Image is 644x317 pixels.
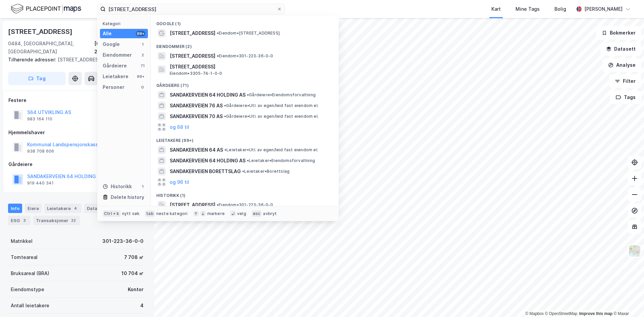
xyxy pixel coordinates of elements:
div: Hjemmelshaver [8,128,146,137]
div: avbryt [263,211,277,216]
div: Antall leietakere [11,302,49,310]
div: 4 [72,205,79,212]
div: 99+ [136,74,145,79]
input: Søk på adresse, matrikkel, gårdeiere, leietakere eller personer [106,4,277,14]
span: SANDAKERVEIEN 76 AS [170,102,223,110]
span: SANDAKERVEIEN 64 AS [170,146,223,154]
div: markere [207,211,225,216]
a: OpenStreetMap [545,311,578,316]
div: Alle [103,30,112,38]
div: esc [252,210,262,217]
div: nytt søk [122,211,140,216]
div: 938 708 606 [27,149,54,154]
div: Eiere [25,204,42,213]
img: logo.f888ab2527a4732fd821a326f86c7f29.svg [11,3,81,15]
span: • [217,202,219,207]
span: • [242,169,244,174]
div: Eiendommer [103,51,132,59]
div: [GEOGRAPHIC_DATA], 223/36 [94,40,146,56]
div: [STREET_ADDRESS] [8,56,141,64]
span: Eiendom • [STREET_ADDRESS] [217,31,280,36]
span: Leietaker • Eiendomsforvaltning [247,158,315,163]
a: Mapbox [525,311,544,316]
div: Transaksjoner [33,216,80,225]
div: [PERSON_NAME] [584,5,623,13]
img: Z [628,245,641,257]
div: Historikk (1) [151,188,339,200]
span: SANDAKERVEIEN BORETTSLAG [170,167,241,175]
button: og 68 til [170,123,189,131]
span: [STREET_ADDRESS] [170,63,331,71]
div: neste kategori [156,211,188,216]
span: SANDAKERVEIEN 70 AS [170,112,223,120]
div: Leietakere [103,72,128,81]
div: tab [145,210,155,217]
button: og 96 til [170,178,189,186]
div: Kontor [128,285,144,294]
button: Filter [609,74,641,88]
span: Leietaker • Borettslag [242,169,289,174]
div: 1 [140,42,145,47]
div: 4 [140,302,144,310]
div: 301-223-36-0-0 [102,237,144,245]
div: [STREET_ADDRESS] [8,26,74,37]
button: Bokmerker [596,26,641,40]
span: • [217,53,219,58]
span: Gårdeiere • Utl. av egen/leid fast eiendom el. [224,103,319,108]
div: Mine Tags [516,5,540,13]
span: Tilhørende adresser: [8,57,58,62]
div: 99+ [136,31,145,36]
div: 22 [70,217,77,224]
span: • [224,114,226,119]
div: Google (1) [151,16,339,28]
span: SANDAKERVEIEN 64 HOLDING AS [170,157,246,165]
div: Gårdeiere [8,160,146,168]
iframe: Chat Widget [610,285,644,317]
div: velg [237,211,246,216]
span: Gårdeiere • Eiendomsforvaltning [247,92,316,98]
div: Eiendomstype [11,285,44,294]
div: Datasett [84,204,117,213]
span: • [224,103,226,108]
div: Google [103,40,120,48]
span: [STREET_ADDRESS] [170,52,215,60]
div: Bruksareal (BRA) [11,269,49,277]
div: Kategori [103,21,148,26]
div: Tomteareal [11,253,38,261]
div: 0 [140,85,145,90]
div: Ctrl + k [103,210,121,217]
div: 2 [140,52,145,58]
span: [STREET_ADDRESS] [170,29,215,37]
div: 1 [140,184,145,189]
span: • [217,31,219,36]
div: Delete history [111,193,144,201]
div: 0484, [GEOGRAPHIC_DATA], [GEOGRAPHIC_DATA] [8,40,94,56]
div: Eiendommer (2) [151,39,339,51]
div: Leietakere [44,204,82,213]
div: ESG [8,216,31,225]
div: 71 [140,63,145,68]
span: • [247,158,249,163]
span: • [224,147,226,152]
div: 7 708 ㎡ [124,253,144,261]
div: Gårdeiere (71) [151,77,339,90]
div: Leietakere (99+) [151,133,339,145]
span: SANDAKERVEIEN 64 HOLDING AS [170,91,246,99]
a: Improve this map [579,311,612,316]
div: 3 [21,217,28,224]
div: 10 704 ㎡ [121,269,144,277]
div: Info [8,204,22,213]
span: Gårdeiere • Utl. av egen/leid fast eiendom el. [224,114,319,119]
div: Matrikkel [11,237,33,245]
div: Historikk [103,182,132,191]
span: Eiendom • 301-223-36-0-0 [217,202,273,208]
div: Kart [491,5,501,13]
div: 983 164 110 [27,116,52,122]
span: Eiendom • 3305-74-1-0-0 [170,71,222,76]
div: Festere [8,96,146,104]
button: Datasett [600,42,641,56]
button: Tags [610,91,641,104]
button: Tag [8,72,66,85]
div: Personer [103,83,124,91]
